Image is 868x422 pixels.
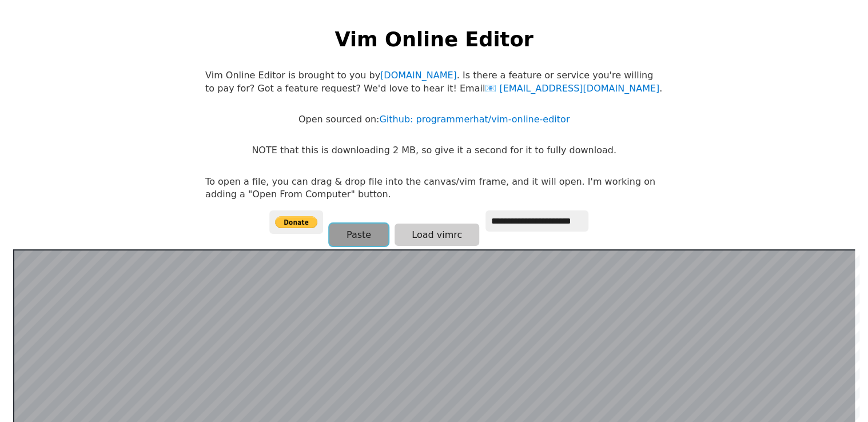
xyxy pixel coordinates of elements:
[335,25,533,53] h1: Vim Online Editor
[379,114,570,125] a: Github: programmerhat/vim-online-editor
[298,113,570,126] p: Open sourced on:
[205,176,663,201] p: To open a file, you can drag & drop file into the canvas/vim frame, and it will open. I'm working...
[395,224,479,246] button: Load vimrc
[205,69,663,95] p: Vim Online Editor is brought to you by . Is there a feature or service you're willing to pay for?...
[329,224,388,246] button: Paste
[485,83,659,94] a: [EMAIL_ADDRESS][DOMAIN_NAME]
[380,70,457,81] a: [DOMAIN_NAME]
[252,144,616,157] p: NOTE that this is downloading 2 MB, so give it a second for it to fully download.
